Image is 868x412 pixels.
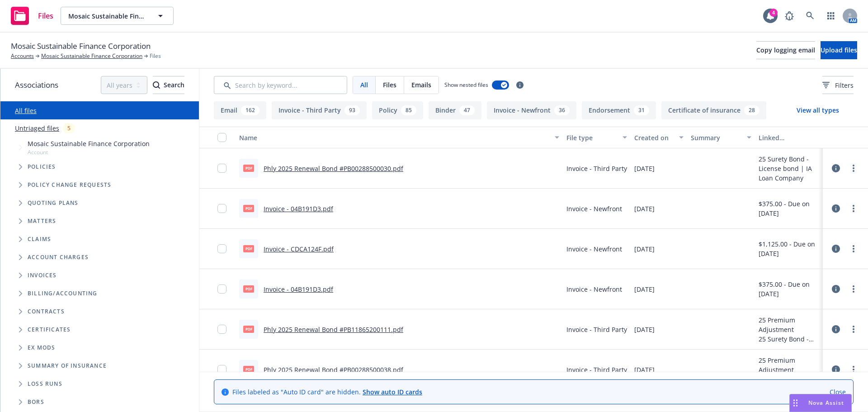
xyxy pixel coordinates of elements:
[68,11,146,21] span: Mosaic Sustainable Finance Corporation
[634,204,655,213] span: [DATE]
[150,52,161,60] span: Files
[759,315,819,334] div: 25 Premium Adjustment
[243,285,254,292] span: pdf
[241,105,259,115] div: 162
[11,40,151,52] span: Mosaic Sustainable Finance Corporation
[566,365,627,374] span: Invoice - Third Party
[153,76,184,94] button: SearchSearch
[835,81,854,90] span: Filters
[759,334,819,344] div: 25 Surety Bond - Commonwealth of [US_STATE] - Consumer Finance Bond
[566,133,617,142] div: File type
[243,245,254,252] span: pdf
[429,101,481,119] button: Binder
[459,105,475,115] div: 47
[11,52,34,60] a: Accounts
[28,218,56,224] span: Matters
[28,381,62,387] span: Loss Runs
[372,101,423,119] button: Policy
[217,325,226,334] input: Toggle Row Selected
[243,205,254,212] span: pdf
[821,41,857,59] button: Upload files
[634,365,655,374] span: [DATE]
[28,182,111,188] span: Policy change requests
[7,3,57,28] a: Files
[790,394,801,412] div: Drag to move
[782,101,854,119] button: View all types
[566,204,622,213] span: Invoice - Newfront
[759,154,819,183] div: 25 Surety Bond - License bond | IA Loan Company
[566,325,627,334] span: Invoice - Third Party
[634,325,655,334] span: [DATE]
[28,363,107,369] span: Summary of insurance
[848,284,859,294] a: more
[214,76,347,94] input: Search by keyword...
[822,76,854,94] button: Filters
[217,164,226,173] input: Toggle Row Selected
[264,164,403,173] a: Phly 2025 Renewal Bond #PB00288500030.pdf
[830,387,846,397] a: Close
[411,80,431,90] span: Emails
[755,127,823,148] button: Linked associations
[217,133,226,142] input: Select all
[0,284,199,411] div: Folder Tree Example
[822,7,840,25] a: Switch app
[243,165,254,171] span: pdf
[821,46,857,54] span: Upload files
[360,80,368,90] span: All
[28,237,51,242] span: Claims
[848,203,859,214] a: more
[0,137,199,284] div: Tree Example
[28,148,150,156] span: Account
[15,123,59,133] a: Untriaged files
[28,139,150,148] span: Mosaic Sustainable Finance Corporation
[239,133,549,142] div: Name
[38,12,53,19] span: Files
[264,365,403,374] a: Phly 2025 Renewal Bond #PB00288500038.pdf
[243,326,254,332] span: pdf
[28,399,44,405] span: BORs
[634,133,674,142] div: Created on
[566,244,622,254] span: Invoice - Newfront
[759,199,819,218] div: $375.00 - Due on [DATE]
[243,366,254,373] span: pdf
[744,105,759,115] div: 28
[28,345,55,350] span: Ex Mods
[214,101,266,119] button: Email
[153,81,160,89] svg: Search
[15,106,37,115] a: All files
[634,244,655,254] span: [DATE]
[780,7,798,25] a: Report a Bug
[264,285,333,294] a: Invoice - 04B191D3.pdf
[444,81,488,89] span: Show nested files
[264,245,334,253] a: Invoice - CDCA124F.pdf
[789,394,852,412] button: Nova Assist
[759,355,819,374] div: 25 Premium Adjustment
[28,309,65,314] span: Contracts
[41,52,142,60] a: Mosaic Sustainable Finance Corporation
[848,364,859,375] a: more
[756,41,815,59] button: Copy logging email
[801,7,819,25] a: Search
[264,204,333,213] a: Invoice - 04B191D3.pdf
[756,46,815,54] span: Copy logging email
[582,101,656,119] button: Endorsement
[383,80,396,90] span: Files
[759,279,819,298] div: $375.00 - Due on [DATE]
[634,284,655,294] span: [DATE]
[554,105,570,115] div: 36
[808,399,844,407] span: Nova Assist
[769,9,778,17] div: 4
[28,200,79,206] span: Quoting plans
[236,127,563,148] button: Name
[28,164,56,170] span: Policies
[217,365,226,374] input: Toggle Row Selected
[28,255,89,260] span: Account charges
[217,284,226,294] input: Toggle Row Selected
[217,244,226,253] input: Toggle Row Selected
[217,204,226,213] input: Toggle Row Selected
[401,105,416,115] div: 85
[61,7,174,25] button: Mosaic Sustainable Finance Corporation
[759,239,819,258] div: $1,125.00 - Due on [DATE]
[487,101,576,119] button: Invoice - Newfront
[634,105,649,115] div: 31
